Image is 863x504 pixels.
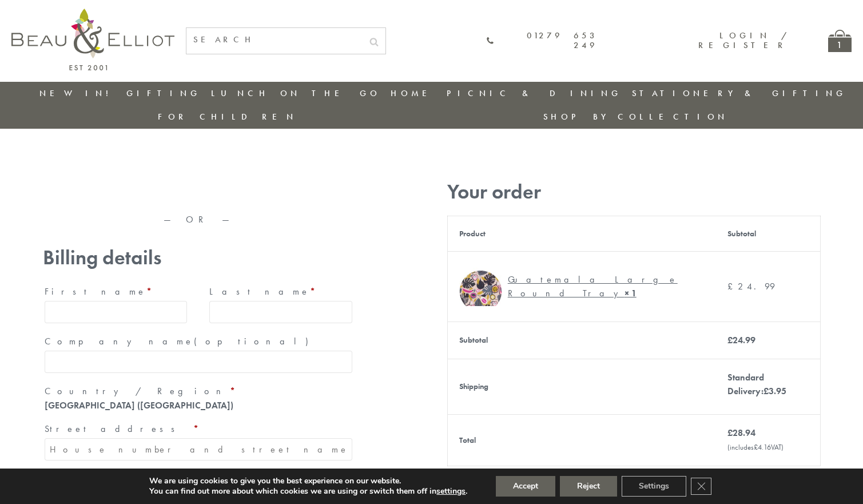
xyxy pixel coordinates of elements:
[543,111,728,122] a: Shop by collection
[211,88,380,99] a: Lunch On The Go
[763,385,786,397] bdi: 3.95
[45,420,352,438] label: Street address
[186,28,363,51] input: SEARCH
[45,382,352,400] label: Country / Region
[727,280,775,292] bdi: 24.99
[43,246,354,269] h3: Billing details
[632,88,846,99] a: Stationery & Gifting
[41,176,198,203] iframe: Secure express checkout frame
[45,283,188,301] label: First name
[45,438,352,461] input: House number and street name
[754,442,771,452] span: 4.16
[447,359,716,414] th: Shipping
[436,486,466,497] button: settings
[447,322,716,359] th: Subtotal
[727,427,733,439] span: £
[727,427,755,439] bdi: 28.94
[727,280,738,292] span: £
[149,476,467,486] p: We are using cookies to give you the best experience on our website.
[194,335,315,347] span: (optional)
[447,216,716,251] th: Product
[727,371,786,397] label: Standard Delivery:
[459,263,705,310] a: Guatemala Large Round Tray Guatemala Large Round Tray× 1
[447,180,821,204] h3: Your order
[149,486,467,497] p: You can find out more about which cookies we are using or switch them off in .
[45,399,233,411] strong: [GEOGRAPHIC_DATA] ([GEOGRAPHIC_DATA])
[43,215,354,225] p: — OR —
[199,176,356,203] iframe: Secure express checkout frame
[508,273,697,300] div: Guatemala Large Round Tray
[727,334,755,346] bdi: 24.99
[754,442,758,452] span: £
[447,88,622,99] a: Picnic & Dining
[391,88,436,99] a: Home
[691,478,711,495] button: Close GDPR Cookie Banner
[698,30,788,51] a: Login / Register
[11,9,174,70] img: logo
[45,332,352,351] label: Company name
[459,263,502,306] img: Guatemala Large Round Tray
[486,31,598,51] a: 01279 653 249
[716,216,820,251] th: Subtotal
[209,283,352,301] label: Last name
[622,476,686,497] button: Settings
[828,30,852,52] a: 1
[39,88,116,99] a: New in!
[496,476,555,497] button: Accept
[447,414,716,466] th: Total
[727,442,784,452] small: (includes VAT)
[625,287,637,299] strong: × 1
[727,334,733,346] span: £
[560,476,617,497] button: Reject
[126,88,201,99] a: Gifting
[158,111,297,122] a: For Children
[763,385,769,397] span: £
